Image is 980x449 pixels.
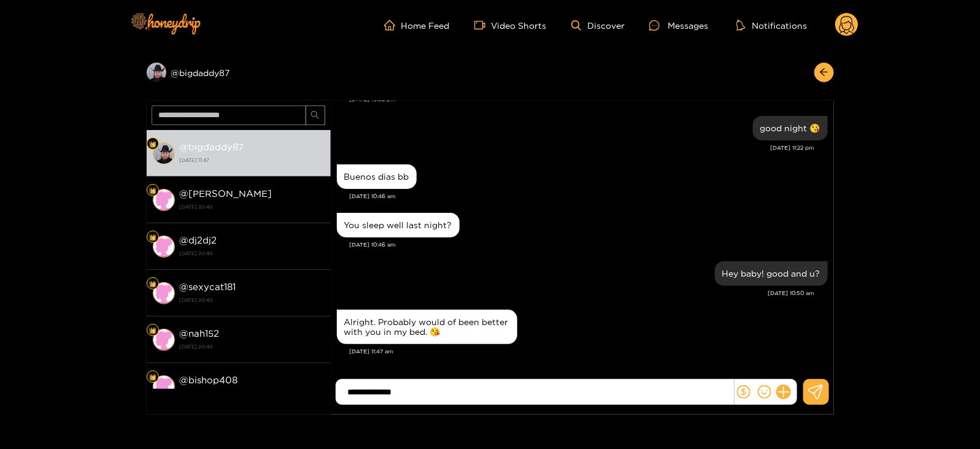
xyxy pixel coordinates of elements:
[350,240,828,249] div: [DATE] 10:46 am
[715,261,828,286] div: Aug. 22, 10:50 am
[180,142,244,152] strong: @ bigdaddy87
[814,63,834,82] button: arrow-left
[153,375,175,397] img: conversation
[153,236,175,258] img: conversation
[819,67,828,78] span: arrow-left
[344,172,409,182] div: Buenos dias bb
[337,164,417,189] div: Aug. 22, 10:46 am
[153,142,175,164] img: conversation
[180,188,272,199] strong: @ [PERSON_NAME]
[649,18,708,33] div: Messages
[735,383,753,401] button: dollar
[733,19,811,31] button: Notifications
[474,20,492,31] span: video-camera
[149,234,156,241] img: Fan Level
[153,189,175,211] img: conversation
[306,106,325,125] button: search
[180,328,220,339] strong: @ nah152
[737,385,750,399] span: dollar
[180,341,325,352] strong: [DATE] 20:40
[337,144,815,152] div: [DATE] 11:22 pm
[149,327,156,334] img: Fan Level
[147,63,331,82] div: @bigdaddy87
[311,110,320,121] span: search
[344,220,452,230] div: You sleep well last night?
[149,280,156,288] img: Fan Level
[180,282,236,292] strong: @ sexycat181
[384,20,401,31] span: home
[180,294,325,305] strong: [DATE] 20:40
[337,289,815,297] div: [DATE] 10:50 am
[760,123,820,133] div: good night 😘
[337,310,517,344] div: Aug. 22, 11:47 am
[153,329,175,351] img: conversation
[153,282,175,304] img: conversation
[722,269,820,278] div: Hey baby! good and u?
[350,192,828,201] div: [DATE] 10:46 am
[149,374,156,381] img: Fan Level
[180,375,238,385] strong: @ bishop408
[384,20,450,31] a: Home Feed
[180,235,217,245] strong: @ dj2dj2
[180,248,325,259] strong: [DATE] 20:40
[474,20,547,31] a: Video Shorts
[758,385,771,399] span: smile
[180,201,325,212] strong: [DATE] 20:40
[344,317,510,337] div: Alright. Probably would of been better with you in my bed. 😘
[753,116,828,140] div: Aug. 21, 11:22 pm
[149,187,156,194] img: Fan Level
[337,213,460,237] div: Aug. 22, 10:46 am
[350,347,828,356] div: [DATE] 11:47 am
[180,155,325,166] strong: [DATE] 11:47
[571,20,625,31] a: Discover
[180,388,325,399] strong: [DATE] 20:40
[149,140,156,148] img: Fan Level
